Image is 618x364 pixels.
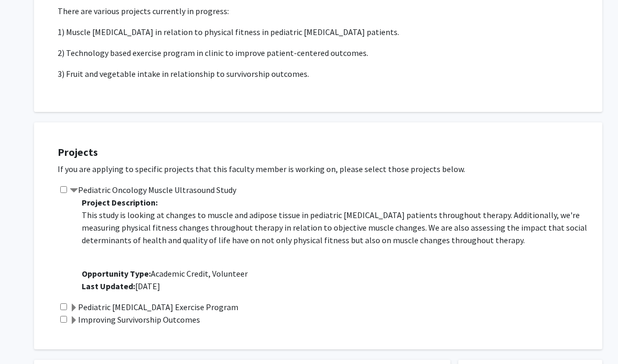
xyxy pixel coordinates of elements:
p: If you are applying to specific projects that this faculty member is working on, please select th... [58,163,592,175]
span: [DATE] [82,281,160,291]
label: Pediatric [MEDICAL_DATA] Exercise Program [70,301,238,313]
iframe: Chat [8,317,45,356]
b: Last Updated: [82,281,135,291]
p: This study is looking at changes to muscle and adipose tissue in pediatric [MEDICAL_DATA] patient... [82,209,592,246]
p: 2) Technology based exercise program in clinic to improve patient-centered outcomes. [58,47,579,59]
b: Project Description: [82,197,158,208]
p: There are various projects currently in progress: [58,5,579,17]
p: 1) Muscle [MEDICAL_DATA] in relation to physical fitness in pediatric [MEDICAL_DATA] patients. [58,26,579,38]
label: Improving Survivorship Outcomes [70,313,200,326]
label: Pediatric Oncology Muscle Ultrasound Study [70,184,236,196]
span: Academic Credit, Volunteer [82,268,248,279]
p: 3) Fruit and vegetable intake in relationship to survivorship outcomes. [58,67,579,80]
b: Opportunity Type: [82,268,151,279]
strong: Projects [58,145,98,158]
